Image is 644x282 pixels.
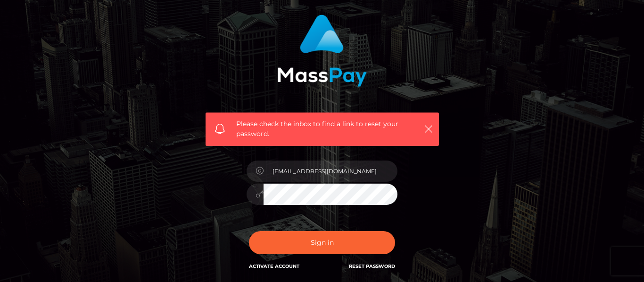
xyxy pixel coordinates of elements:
img: MassPay Login [277,15,367,87]
span: Please check the inbox to find a link to reset your password. [236,119,408,139]
a: Reset Password [349,263,395,269]
button: Sign in [249,231,395,254]
input: E-mail... [264,161,397,182]
a: Activate Account [249,263,299,269]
